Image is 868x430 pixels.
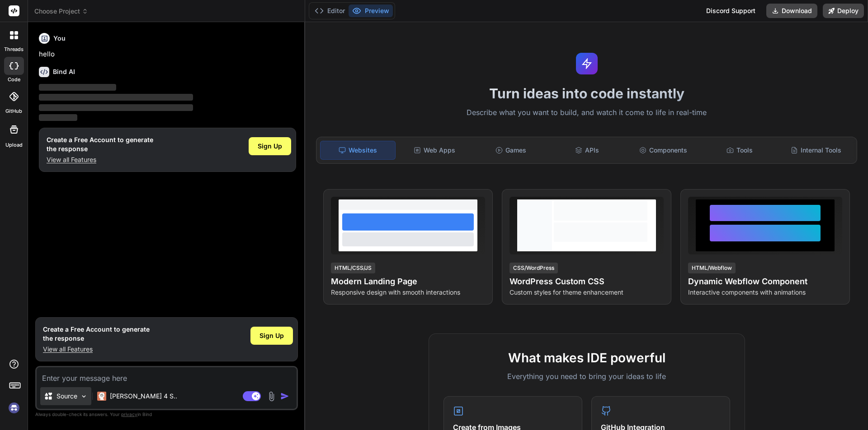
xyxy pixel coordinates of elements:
p: Responsive design with smooth interactions [331,288,485,297]
p: Always double-check its answers. Your in Bind [35,410,298,419]
p: View all Features [47,155,153,164]
label: code [8,76,20,83]
div: Tools [703,141,777,160]
div: Games [474,141,548,160]
span: privacy [121,412,137,417]
button: Deploy [823,4,864,18]
label: threads [4,46,24,53]
div: Internal Tools [778,141,853,160]
div: APIs [550,141,624,160]
h4: Modern Landing Page [331,275,485,288]
p: View all Features [43,345,150,354]
div: HTML/CSS/JS [331,263,375,273]
h4: Dynamic Webflow Component [688,275,842,288]
div: HTML/Webflow [688,263,736,273]
p: [PERSON_NAME] 4 S.. [110,392,177,401]
span: Choose Project [34,7,88,16]
p: Describe what you want to build, and watch it come to life in real-time [311,107,863,119]
p: Source [57,392,77,401]
div: Components [626,141,701,160]
img: Claude 4 Sonnet [97,392,106,401]
img: Pick Models [80,393,88,400]
span: Sign Up [259,331,284,340]
img: icon [280,392,289,401]
span: Sign Up [258,142,282,151]
button: Editor [311,5,349,17]
h6: Bind AI [53,67,75,76]
img: signin [6,400,22,416]
p: hello [39,49,296,60]
span: ‌ [39,84,116,91]
label: Upload [5,141,23,149]
span: ‌ [39,94,193,101]
h4: WordPress Custom CSS [509,275,664,288]
div: Web Apps [397,141,472,160]
div: CSS/WordPress [509,263,558,273]
h2: What makes IDE powerful [443,348,730,367]
h1: Create a Free Account to generate the response [43,325,150,343]
img: attachment [266,391,277,402]
label: GitHub [5,107,22,115]
div: Discord Support [701,4,761,18]
h1: Turn ideas into code instantly [311,85,863,102]
span: ‌ [39,114,77,121]
h1: Create a Free Account to generate the response [47,135,153,153]
p: Everything you need to bring your ideas to life [443,371,730,382]
button: Download [766,4,817,18]
div: Websites [320,141,396,160]
span: ‌ [39,104,193,111]
h6: You [53,34,66,43]
p: Interactive components with animations [688,288,842,297]
button: Preview [349,5,393,17]
p: Custom styles for theme enhancement [509,288,664,297]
